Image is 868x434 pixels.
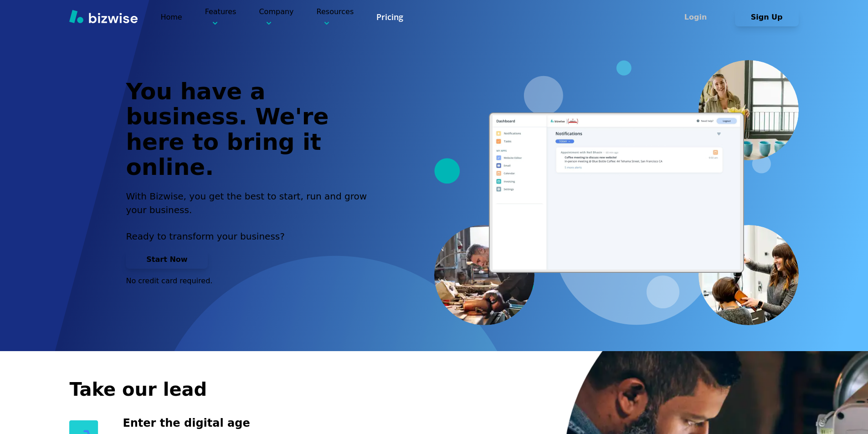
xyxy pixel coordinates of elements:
h1: You have a business. We're here to bring it online. [126,79,377,180]
a: Sign Up [735,13,799,21]
p: Ready to transform your business? [126,230,377,243]
p: Company [259,6,293,28]
button: Login [664,8,728,26]
img: Bizwise Logo [69,10,138,23]
p: No credit card required. [126,276,377,286]
a: Pricing [376,11,403,23]
a: Home [160,13,182,21]
h2: Take our lead [69,377,753,402]
p: Features [205,6,236,28]
a: Login [664,13,735,21]
button: Sign Up [735,8,799,26]
h2: With Bizwise, you get the best to start, run and grow your business. [126,189,377,217]
h3: Enter the digital age [123,416,411,431]
a: Start Now [126,255,208,264]
button: Start Now [126,250,208,269]
p: Resources [317,6,354,28]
